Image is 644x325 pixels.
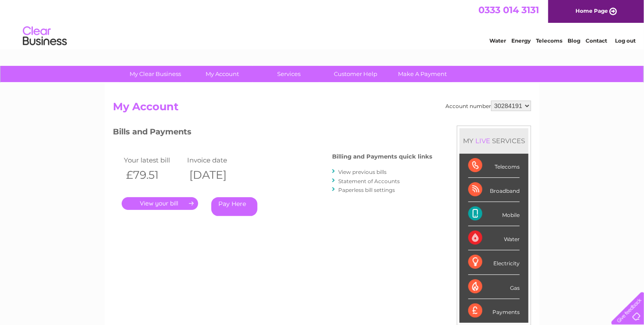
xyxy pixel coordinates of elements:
div: Water [468,226,520,250]
a: Services [253,66,326,82]
a: . [122,197,198,210]
a: Statement of Accounts [338,178,400,184]
a: Water [489,37,506,44]
a: Telecoms [536,37,562,44]
div: Telecoms [468,154,520,178]
a: My Clear Business [119,66,192,82]
th: [DATE] [185,166,248,184]
div: Clear Business is a trading name of Verastar Limited (registered in [GEOGRAPHIC_DATA] No. 3667643... [115,5,530,43]
a: Energy [511,37,531,44]
div: Mobile [468,202,520,226]
td: Invoice date [185,154,248,166]
td: Your latest bill [122,154,185,166]
div: Broadband [468,178,520,202]
h4: Billing and Payments quick links [332,153,432,160]
div: Electricity [468,250,520,274]
a: Make A Payment [387,66,459,82]
div: Account number [445,101,531,111]
img: logo.png [22,23,67,50]
div: Payments [468,299,520,323]
h2: My Account [113,101,531,117]
a: Blog [568,37,580,44]
a: Contact [586,37,607,44]
th: £79.51 [122,166,185,184]
a: Log out [615,37,636,44]
a: My Account [186,66,259,82]
a: Paperless bill settings [338,187,395,193]
a: Customer Help [320,66,392,82]
div: LIVE [474,137,492,145]
a: 0333 014 3131 [478,4,539,15]
div: MY SERVICES [459,128,528,153]
h3: Bills and Payments [113,126,432,141]
div: Gas [468,275,520,299]
a: View previous bills [338,169,387,175]
a: Pay Here [211,197,257,216]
